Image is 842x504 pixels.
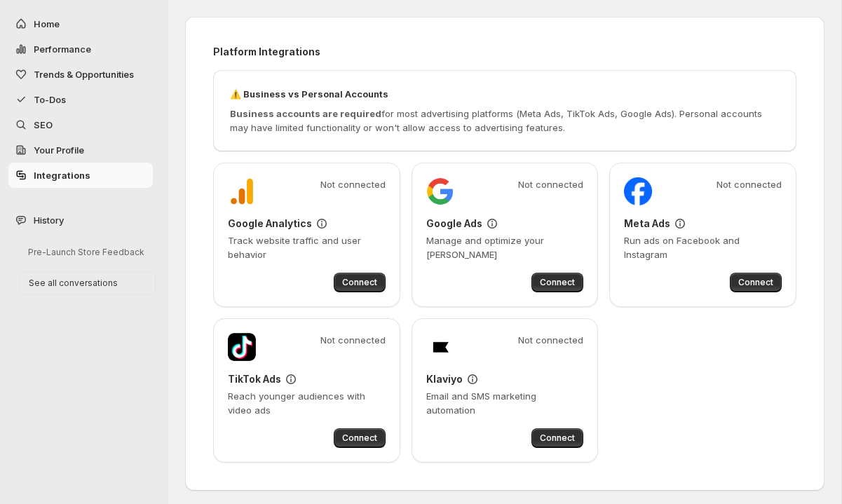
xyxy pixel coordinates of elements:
[34,18,60,29] span: Home
[213,45,796,59] h2: Platform Integrations
[531,428,583,448] button: Connect
[230,108,381,119] strong: Business accounts are required
[624,233,782,261] p: Run ads on Facebook and Instagram
[8,87,153,112] button: To-Dos
[540,277,575,288] span: Connect
[8,112,153,137] a: SEO
[531,273,583,292] button: Connect
[426,177,454,205] img: Google Ads logo
[8,62,153,87] button: Trends & Opportunities
[8,137,153,163] a: Your Profile
[228,217,312,231] h3: Google Analytics
[228,233,386,261] p: Track website traffic and user behavior
[228,333,256,361] img: TikTok Ads logo
[426,233,584,261] p: Manage and optimize your [PERSON_NAME]
[228,389,386,417] p: Reach younger audiences with video ads
[426,372,463,386] h3: Klaviyo
[34,69,134,80] span: Trends & Opportunities
[730,273,782,292] button: Connect
[230,87,780,101] h3: ⚠️ Business vs Personal Accounts
[426,217,482,231] h3: Google Ads
[34,170,90,181] span: Integrations
[34,94,66,105] span: To-Dos
[624,217,670,231] h3: Meta Ads
[624,177,652,205] img: Meta Ads logo
[334,273,386,292] button: Connect
[20,241,156,263] button: Pre-Launch Store Feedback
[34,119,53,130] span: SEO
[8,11,153,36] button: Home
[320,333,386,347] span: Not connected
[230,107,780,135] p: for most advertising platforms (Meta Ads, TikTok Ads, Google Ads). Personal accounts may have lim...
[320,177,386,191] span: Not connected
[518,177,583,191] span: Not connected
[34,213,64,227] span: History
[20,271,156,294] button: See all conversations
[342,433,377,444] span: Connect
[334,428,386,448] button: Connect
[8,163,153,188] a: Integrations
[518,333,583,347] span: Not connected
[228,177,256,205] img: Google Analytics logo
[426,389,584,417] p: Email and SMS marketing automation
[540,433,575,444] span: Connect
[34,43,91,55] span: Performance
[738,277,773,288] span: Connect
[34,144,84,156] span: Your Profile
[426,333,454,361] img: Klaviyo logo
[228,372,281,386] h3: TikTok Ads
[717,177,782,191] span: Not connected
[8,36,153,62] button: Performance
[342,277,377,288] span: Connect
